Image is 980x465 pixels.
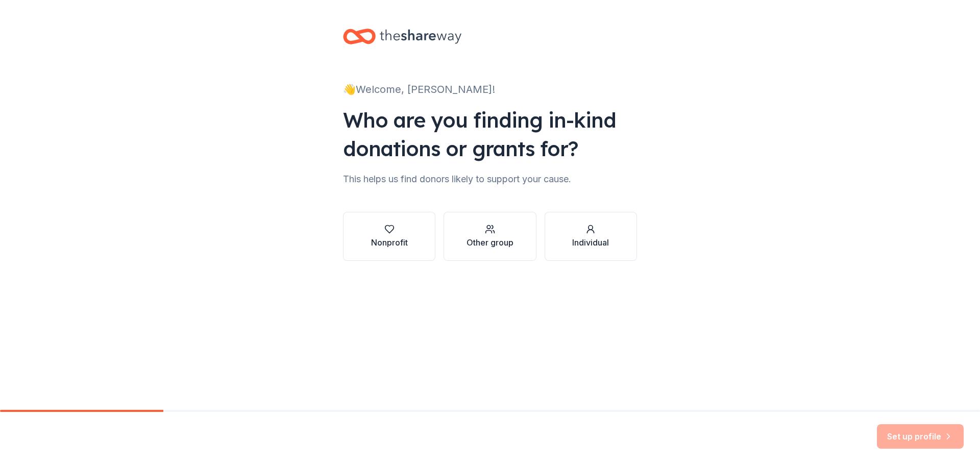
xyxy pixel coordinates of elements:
div: Individual [572,236,609,249]
button: Nonprofit [343,212,435,261]
div: 👋 Welcome, [PERSON_NAME]! [343,81,637,97]
div: Who are you finding in-kind donations or grants for? [343,106,637,163]
div: Other group [467,236,513,249]
div: Nonprofit [371,236,408,249]
button: Individual [545,212,637,261]
button: Other group [444,212,536,261]
div: This helps us find donors likely to support your cause. [343,171,637,187]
